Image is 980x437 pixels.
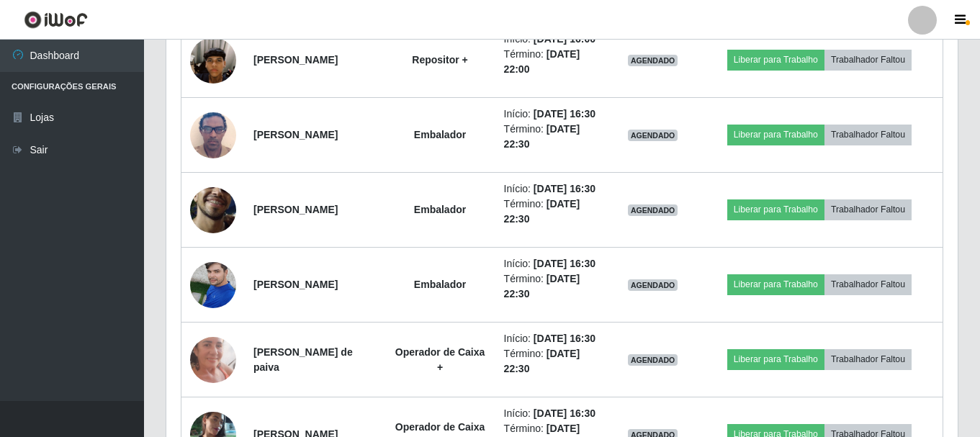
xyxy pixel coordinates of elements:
span: AGENDADO [628,279,678,291]
li: Término: [504,271,601,302]
li: Término: [504,346,601,377]
time: [DATE] 16:30 [534,258,595,269]
strong: [PERSON_NAME] [253,279,338,290]
button: Liberar para Trabalho [727,199,824,220]
strong: [PERSON_NAME] de paiva [253,346,353,373]
span: AGENDADO [628,55,678,66]
strong: [PERSON_NAME] [253,129,338,140]
li: Início: [504,406,601,421]
li: Início: [504,256,601,271]
span: AGENDADO [628,204,678,216]
button: Trabalhador Faltou [824,50,912,70]
strong: Embalador [414,129,466,140]
button: Trabalhador Faltou [824,125,912,145]
img: 1747233216515.jpeg [190,104,236,166]
button: Liberar para Trabalho [727,349,824,369]
time: [DATE] 16:30 [534,333,595,344]
li: Término: [504,47,601,77]
strong: [PERSON_NAME] [253,204,338,215]
img: 1749417925528.jpeg [190,254,236,315]
button: Liberar para Trabalho [727,274,824,294]
strong: Repositor + [412,54,467,66]
img: CoreUI Logo [24,11,88,29]
li: Início: [504,107,601,122]
strong: [PERSON_NAME] [253,54,338,66]
span: AGENDADO [628,354,678,366]
strong: Embalador [414,279,466,290]
button: Trabalhador Faltou [824,349,912,369]
span: AGENDADO [628,130,678,141]
time: [DATE] 16:30 [534,183,595,194]
button: Trabalhador Faltou [824,274,912,294]
li: Início: [504,181,601,197]
strong: Operador de Caixa + [395,346,485,373]
img: 1755034904390.jpeg [190,158,236,261]
li: Término: [504,197,601,227]
button: Liberar para Trabalho [727,50,824,70]
img: 1747589224615.jpeg [190,310,236,410]
li: Início: [504,331,601,346]
strong: Embalador [414,204,466,215]
time: [DATE] 16:30 [534,407,595,419]
li: Término: [504,122,601,152]
button: Liberar para Trabalho [727,125,824,145]
time: [DATE] 16:30 [534,108,595,120]
img: 1741891769179.jpeg [190,19,236,102]
button: Trabalhador Faltou [824,199,912,220]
